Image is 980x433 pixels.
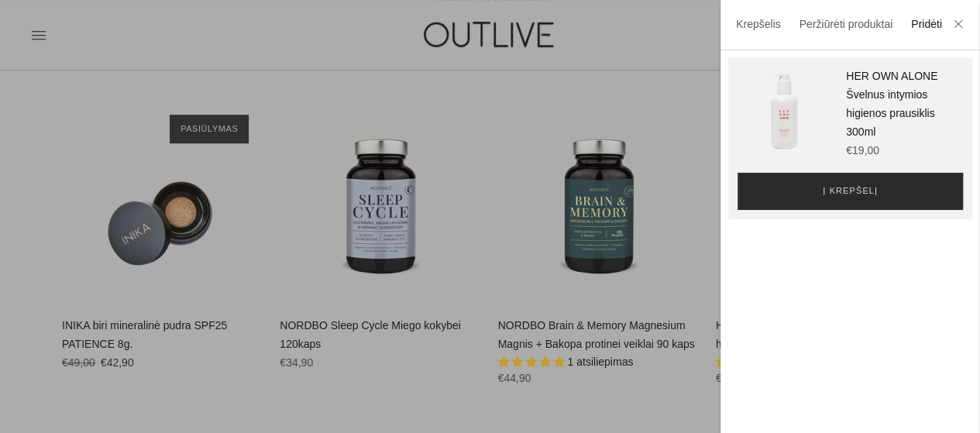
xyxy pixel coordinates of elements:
[911,15,942,34] a: Pridėti
[799,18,892,30] a: Peržiūrėti produktai
[736,18,781,30] a: Krepšelis
[738,173,963,210] button: Į krepšelį
[823,184,878,199] span: Į krepšelį
[846,70,937,138] a: HER OWN ALONE Švelnus intymios higienos prausiklis 300ml
[738,67,830,160] img: HER OWN ALONE Švelnus intymios higienos prausiklis 300ml
[846,144,879,156] span: €19,00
